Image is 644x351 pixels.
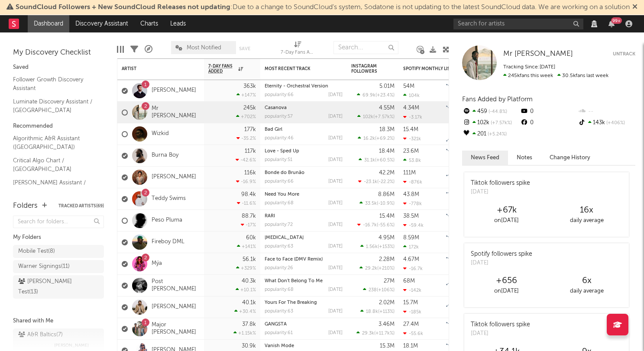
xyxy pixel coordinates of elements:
[152,87,196,94] a: [PERSON_NAME]
[462,117,520,129] div: 102k
[13,245,104,258] a: Mobile Test(8)
[466,276,547,286] div: +656
[236,287,256,293] div: +10.1 %
[403,136,421,142] div: -321k
[265,235,304,240] a: [MEDICAL_DATA]
[379,322,395,327] div: 3.46M
[379,266,393,271] span: +210 %
[379,257,395,262] div: 2.28M
[547,276,627,286] div: 6 x
[403,309,421,315] div: -185k
[403,213,419,219] div: 38.5M
[403,257,419,262] div: 4.67M
[379,170,395,176] div: 42.2M
[13,48,104,58] div: My Discovery Checklist
[265,127,282,132] a: Bad Girl
[328,331,343,335] div: [DATE]
[403,127,418,132] div: 15.4M
[360,244,395,249] div: ( )
[13,134,95,151] a: Algorithmic A&R Assistant ([GEOGRAPHIC_DATA])
[328,287,343,292] div: [DATE]
[265,222,293,227] div: popularity: 72
[265,114,293,119] div: popularity: 57
[244,170,256,176] div: 116k
[265,214,343,219] div: RARI
[379,213,395,219] div: 15.4M
[462,151,508,165] button: News Feed
[265,344,294,348] a: Vanish Mode
[152,152,178,159] a: Burna Boy
[357,114,395,119] div: ( )
[442,210,481,232] svg: Chart title
[462,129,520,140] div: 201
[13,97,95,115] a: Luminate Discovery Assistant / [GEOGRAPHIC_DATA]
[265,266,293,270] div: popularity: 26
[243,84,256,89] div: 363k
[360,309,395,314] div: ( )
[164,15,192,32] a: Leads
[13,316,104,326] div: Shared with Me
[453,19,583,29] input: Search for artists
[265,84,343,89] div: Eternity - Orchestral Version
[359,157,395,163] div: ( )
[246,235,256,241] div: 60k
[442,80,481,102] svg: Chart title
[442,318,481,340] svg: Chart title
[466,216,547,226] div: on [DATE]
[547,286,627,296] div: daily average
[547,216,627,226] div: daily average
[442,123,481,145] svg: Chart title
[358,179,395,184] div: ( )
[328,158,343,162] div: [DATE]
[379,127,395,132] div: 18.3M
[503,73,553,78] span: 245k fans this week
[379,105,395,111] div: 4.55M
[69,15,134,32] a: Discovery Assistant
[265,279,343,283] div: What Don't Belong To Me
[403,322,419,327] div: 27.4M
[54,340,89,351] span: [PERSON_NAME]
[236,135,256,141] div: -35.2 %
[265,136,294,141] div: popularity: 46
[403,266,423,271] div: -16.7k
[13,260,104,273] a: Warner Signings(11)
[13,178,95,196] a: [PERSON_NAME] Assistant / [GEOGRAPHIC_DATA]
[403,235,419,241] div: 8.59M
[442,275,481,296] svg: Chart title
[265,201,294,206] div: popularity: 68
[358,135,395,141] div: ( )
[243,257,256,262] div: 56.1k
[265,106,343,110] div: Casanova
[613,50,635,58] button: Untrack
[328,136,343,141] div: [DATE]
[265,192,343,197] div: Need You More
[379,180,393,184] span: -22.2 %
[243,105,256,111] div: 245k
[520,106,577,117] div: 0
[152,130,169,138] a: Wizkid
[377,93,393,98] span: +23.4 %
[605,121,625,126] span: +406 %
[233,330,256,336] div: +1.15k %
[265,244,293,249] div: popularity: 63
[265,158,292,162] div: popularity: 51
[265,214,275,219] a: RARI
[244,127,256,132] div: 177k
[237,200,256,206] div: -11.6 %
[442,232,481,253] svg: Chart title
[379,309,393,314] span: +113 %
[403,244,419,250] div: 172k
[242,278,256,284] div: 40.3k
[265,192,299,197] a: Need You More
[328,222,343,227] div: [DATE]
[471,250,532,259] div: Spotify followers spike
[471,259,532,267] div: [DATE]
[328,309,343,314] div: [DATE]
[13,156,95,174] a: Critical Algo Chart / [GEOGRAPHIC_DATA]
[366,309,378,314] span: 18.8k
[378,288,393,293] span: +106 %
[117,37,124,62] div: Edit Columns
[152,217,182,224] a: Peso Pluma
[379,245,393,249] span: +153 %
[16,4,630,11] span: : Due to a change to SoundCloud's system, Sodatone is not updating to the latest SoundCloud data....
